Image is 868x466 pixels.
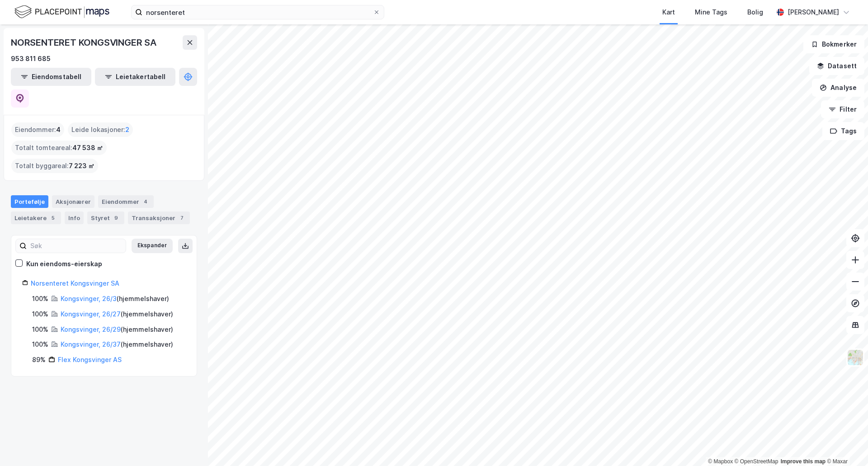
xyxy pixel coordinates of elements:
a: Kongsvinger, 26/29 [61,325,121,333]
div: Kun eiendoms-eierskap [26,259,102,269]
div: 100% [32,324,48,335]
div: Kontrollprogram for chat [823,423,868,466]
div: ( hjemmelshaver ) [61,309,173,320]
div: Kart [662,7,675,18]
a: Flex Kongsvinger AS [58,356,122,363]
a: Norsenteret Kongsvinger SA [31,279,119,287]
span: 47 538 ㎡ [72,142,103,153]
div: 9 [112,213,121,222]
div: 7 [177,213,186,222]
img: logo.f888ab2527a4732fd821a326f86c7f29.svg [14,4,109,20]
div: 953 811 685 [11,53,51,64]
a: Mapbox [708,458,733,465]
input: Søk [27,239,126,253]
div: 4 [141,197,150,206]
img: Z [847,349,864,366]
span: 2 [125,124,129,135]
div: Bolig [747,7,763,18]
div: 5 [48,213,57,222]
div: Leietakere [11,212,61,224]
div: ( hjemmelshaver ) [61,293,169,304]
a: Kongsvinger, 26/3 [61,295,117,302]
a: OpenStreetMap [735,458,778,465]
button: Eiendomstabell [11,68,91,86]
div: Info [65,212,84,224]
iframe: Chat Widget [823,423,868,466]
button: Leietakertabell [95,68,175,86]
button: Ekspander [132,239,173,253]
div: Eiendommer : [11,122,64,137]
div: 100% [32,309,48,320]
div: Aksjonærer [52,195,94,208]
a: Improve this map [781,458,826,465]
div: NORSENTERET KONGSVINGER SA [11,35,158,50]
span: 7 223 ㎡ [69,160,94,171]
a: Kongsvinger, 26/37 [61,340,121,348]
span: 4 [56,124,61,135]
div: Leide lokasjoner : [68,122,133,137]
button: Bokmerker [803,35,864,53]
a: Kongsvinger, 26/27 [61,310,121,318]
div: Totalt tomteareal : [11,141,107,155]
div: ( hjemmelshaver ) [61,339,173,350]
button: Analyse [812,79,864,97]
button: Tags [822,122,864,140]
button: Filter [821,100,864,118]
input: Søk på adresse, matrikkel, gårdeiere, leietakere eller personer [142,5,373,19]
div: Eiendommer [98,195,154,208]
div: Styret [87,212,124,224]
button: Datasett [809,57,864,75]
div: 100% [32,293,48,304]
div: [PERSON_NAME] [788,7,839,18]
div: 89% [32,354,46,365]
div: 100% [32,339,48,350]
div: Totalt byggareal : [11,159,98,173]
div: ( hjemmelshaver ) [61,324,173,335]
div: Transaksjoner [128,212,190,224]
div: Mine Tags [695,7,727,18]
div: Portefølje [11,195,48,208]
